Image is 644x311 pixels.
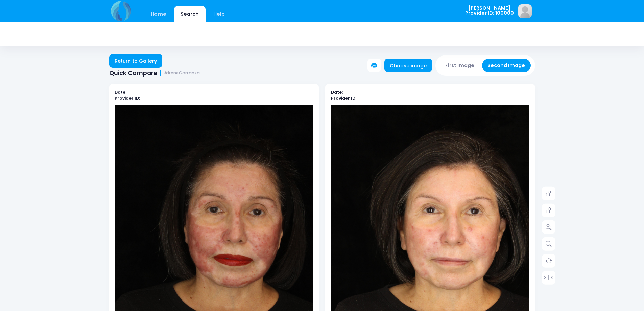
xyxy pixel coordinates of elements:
span: [PERSON_NAME] Provider ID: 100000 [465,6,514,16]
button: Second Image [482,59,531,72]
b: Provider ID: [331,95,356,101]
a: Help [207,6,231,22]
button: First Image [440,59,480,72]
a: > | < [542,271,555,284]
b: Date: [331,89,343,95]
small: #IreneCarranza [164,71,200,76]
a: Return to Gallery [109,54,163,68]
a: Choose image [384,59,432,72]
b: Date: [115,89,126,95]
img: image [518,4,532,18]
b: Provider ID: [115,95,140,101]
a: Home [144,6,173,22]
a: Search [174,6,206,22]
span: Quick Compare [109,70,157,77]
